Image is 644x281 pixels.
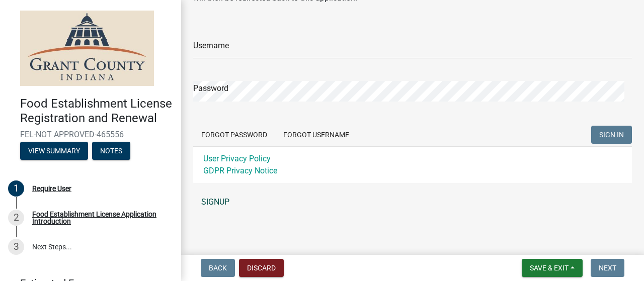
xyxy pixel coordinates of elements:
button: View Summary [20,142,88,160]
div: Require User [32,185,71,192]
span: SIGN IN [599,131,624,139]
div: 3 [8,239,24,255]
button: Forgot Password [193,126,275,144]
button: Save & Exit [522,259,583,277]
div: 2 [8,210,24,226]
div: Food Establishment License Application Introduction [32,211,165,225]
span: Back [209,264,227,272]
h4: Food Establishment License Registration and Renewal [20,97,173,126]
button: Next [591,259,624,277]
button: SIGN IN [591,126,632,144]
button: Notes [92,142,130,160]
wm-modal-confirm: Notes [92,147,130,155]
wm-modal-confirm: Summary [20,147,88,155]
img: Grant County, Indiana [20,11,154,86]
button: Discard [239,259,284,277]
button: Back [201,259,235,277]
button: Forgot Username [275,126,357,144]
a: User Privacy Policy [203,154,271,163]
a: GDPR Privacy Notice [203,166,277,175]
a: SIGNUP [193,192,632,212]
div: 1 [8,180,24,197]
span: FEL-NOT APPROVED-465556 [20,130,161,139]
span: Next [599,264,616,272]
span: Save & Exit [530,264,569,272]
